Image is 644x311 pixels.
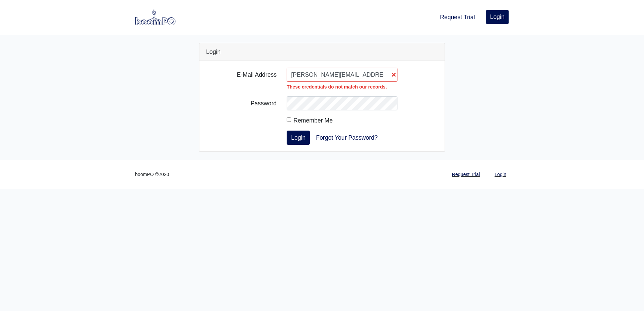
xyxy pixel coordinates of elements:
button: Login [287,131,310,145]
a: Login [486,10,509,24]
strong: These credentials do not match our records. [287,84,387,90]
a: Request Trial [437,10,478,25]
img: boomPO [135,9,175,25]
small: boomPO ©2020 [135,171,169,178]
a: Forgot Your Password? [312,131,382,145]
label: Remember Me [293,116,332,125]
label: Password [201,96,282,110]
div: Login [199,43,445,61]
label: E-Mail Address [201,68,282,91]
a: Login [492,168,509,181]
a: Request Trial [449,168,483,181]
